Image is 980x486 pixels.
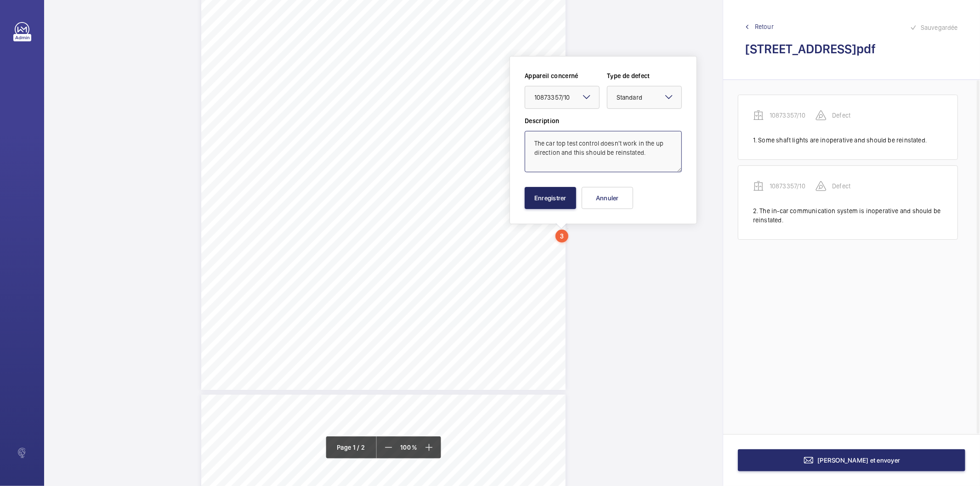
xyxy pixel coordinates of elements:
[745,40,958,57] h2: 67-71 Goswell Road.pdf
[818,457,901,464] span: [PERSON_NAME] et envoyer
[832,181,878,191] p: Defect
[525,71,600,80] label: Appareil concerné
[770,181,816,191] p: 10873357/10
[832,111,878,120] p: Defect
[745,22,958,31] a: Retour
[555,230,568,243] div: 3
[753,136,943,145] div: 1. Some shaft lights are inoperative and should be reinstated.
[525,187,576,209] button: Enregistrer
[910,22,958,33] div: Sauvegardée
[607,71,682,80] label: Type de defect
[397,444,421,451] span: 100 %
[755,22,774,31] span: Retour
[582,187,633,209] button: Annuler
[534,94,570,101] span: 10873357/10
[617,94,642,101] span: Standard
[525,116,682,125] label: Description
[326,436,376,458] div: Page 1 / 2
[738,449,965,471] button: [PERSON_NAME] et envoyer
[753,206,943,225] div: 2. The in-car communication system is inoperative and should be reinstated.
[770,111,816,120] p: 10873357/10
